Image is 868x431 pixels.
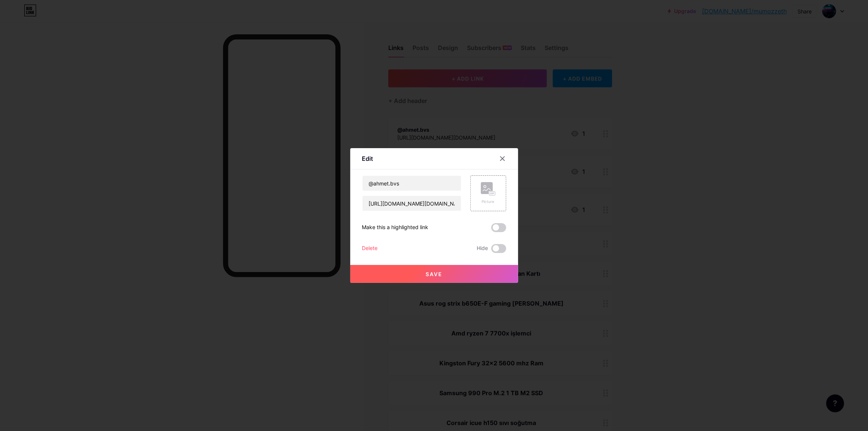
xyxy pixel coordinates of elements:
input: URL [363,196,461,211]
div: Make this a highlighted link [362,223,429,232]
div: Picture [481,199,496,204]
input: Title [363,176,461,191]
span: Hide [477,244,488,253]
div: Edit [362,154,373,163]
button: Save [350,265,518,283]
span: Save [426,271,442,277]
div: Delete [362,244,378,253]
